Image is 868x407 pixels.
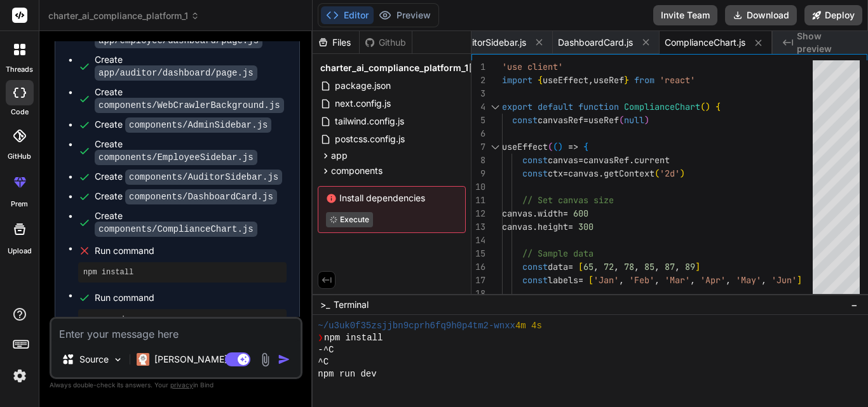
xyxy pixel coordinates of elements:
[583,114,588,126] span: =
[326,192,458,204] span: Install dependencies
[583,141,588,152] span: {
[95,138,287,164] div: Create
[313,36,359,49] div: Files
[726,274,731,286] span: ,
[471,167,485,180] div: 9
[604,168,654,179] span: getContext
[502,74,532,86] span: import
[548,168,563,179] span: ctx
[48,10,200,22] span: charter_ai_compliance_platform_1
[848,295,860,315] button: −
[471,260,485,274] div: 16
[320,298,330,311] span: >_
[471,154,485,167] div: 8
[95,118,271,131] div: Create
[95,150,257,165] code: components/EmployeeSidebar.js
[471,247,485,260] div: 15
[471,74,485,87] div: 2
[553,141,558,152] span: (
[614,261,619,272] span: ,
[324,332,383,344] span: npm install
[593,74,624,86] span: useRef
[548,274,578,286] span: labels
[685,261,695,272] span: 89
[568,168,599,179] span: canvas
[95,291,287,304] span: Run command
[471,274,485,287] div: 17
[318,344,334,356] span: -^C
[522,154,548,166] span: const
[548,154,578,166] span: canvas
[334,96,392,111] span: next.config.js
[624,114,644,126] span: null
[644,261,654,272] span: 85
[619,114,624,126] span: (
[502,141,548,152] span: useEffect
[83,267,281,277] pre: npm install
[471,100,485,114] div: 4
[522,261,548,272] span: const
[543,74,588,86] span: useEffect
[522,274,548,286] span: const
[6,64,33,75] label: threads
[548,141,553,152] span: (
[700,274,726,286] span: 'Apr'
[538,74,543,86] span: {
[471,114,485,127] div: 5
[588,74,593,86] span: ,
[334,131,406,147] span: postcss.config.js
[680,168,685,179] span: )
[568,261,573,272] span: =
[629,274,654,286] span: 'Feb'
[125,117,271,133] code: components/AdminSidebar.js
[318,356,329,368] span: ^C
[578,101,619,112] span: function
[522,248,593,259] span: // Sample data
[471,207,485,220] div: 12
[512,114,538,126] span: const
[11,199,28,210] label: prem
[583,261,593,272] span: 65
[360,36,412,49] div: Github
[690,274,695,286] span: ,
[653,5,717,25] button: Invite Team
[522,194,614,206] span: // Set canvas size
[471,60,485,74] div: 1
[634,74,654,86] span: from
[334,114,405,129] span: tailwind.config.js
[771,274,797,286] span: 'Jun'
[320,62,468,74] span: charter_ai_compliance_platform_1
[455,36,526,49] span: AuditorSidebar.js
[573,208,588,219] span: 600
[95,170,282,183] div: Create
[654,168,660,179] span: (
[578,221,593,232] span: 300
[471,234,485,247] div: 14
[634,261,639,272] span: ,
[137,353,149,366] img: Claude 4 Sonnet
[797,274,802,286] span: ]
[125,170,282,185] code: components/AuditorSidebar.js
[660,168,680,179] span: '2d'
[95,65,257,81] code: app/auditor/dashboard/page.js
[112,354,123,365] img: Pick Models
[548,261,568,272] span: data
[95,222,257,237] code: components/ComplianceChart.js
[471,87,485,100] div: 3
[563,168,568,179] span: =
[95,21,287,47] div: Create
[644,114,649,126] span: )
[471,180,485,194] div: 10
[593,274,619,286] span: 'Jan'
[331,149,348,162] span: app
[487,100,503,114] div: Click to collapse the range.
[502,61,563,72] span: 'use client'
[558,141,563,152] span: )
[624,261,634,272] span: 78
[471,140,485,154] div: 7
[736,274,761,286] span: 'May'
[8,151,31,162] label: GitHub
[804,5,862,25] button: Deploy
[318,368,376,380] span: npm run dev
[700,101,705,112] span: (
